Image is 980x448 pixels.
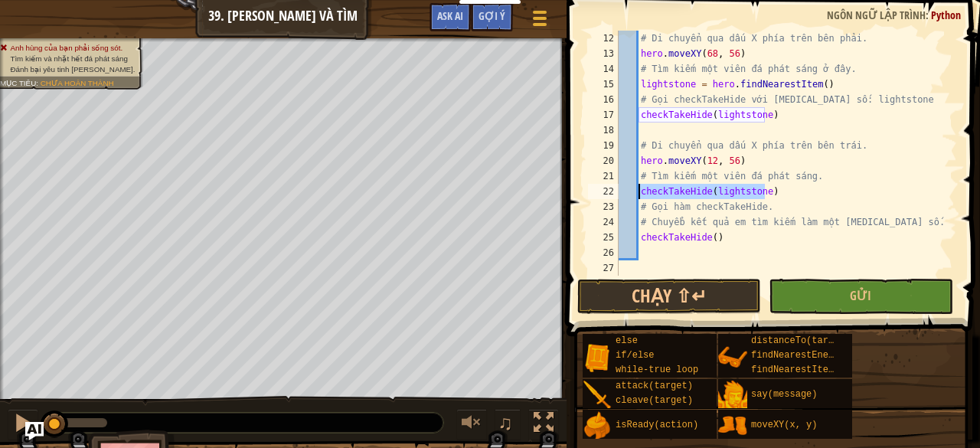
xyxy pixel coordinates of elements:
button: Tùy chỉnh âm lượng [456,409,487,440]
button: Chạy ⇧↵ [577,279,761,314]
div: 26 [588,245,619,260]
img: portrait.png [718,411,747,440]
button: Gửi [769,279,952,314]
button: Ctrl + P: Pause [8,409,38,440]
span: moveXY(x, y) [751,420,817,430]
span: while-true loop [616,365,698,375]
img: portrait.png [718,343,747,372]
img: portrait.png [583,381,612,410]
button: Ask AI [25,422,44,440]
div: 14 [588,61,619,77]
div: 27 [588,260,619,276]
span: Gợi ý [479,8,505,23]
span: Gửi [850,287,871,304]
span: Đánh bại yêu tinh [PERSON_NAME]. [10,65,135,74]
div: 25 [588,230,619,245]
span: distanceTo(target) [751,335,851,346]
span: isReady(action) [616,420,698,430]
div: 19 [588,138,619,153]
span: say(message) [751,389,817,400]
span: findNearestEnemy() [751,350,851,361]
div: 18 [588,123,619,138]
img: portrait.png [583,411,612,440]
span: attack(target) [616,381,693,391]
button: ♫ [495,409,521,440]
span: Tìm kiếm và nhặt hết đá phát sáng [10,54,127,63]
div: 24 [588,214,619,230]
div: 15 [588,77,619,92]
button: Bật tắt chế độ toàn màn hình [528,409,559,440]
span: else [616,335,638,346]
div: 12 [588,31,619,46]
span: findNearestItem() [751,365,844,375]
img: portrait.png [583,343,612,372]
div: 21 [588,168,619,184]
span: Ask AI [437,8,463,23]
span: : [926,8,931,22]
div: 13 [588,46,619,61]
div: 23 [588,199,619,214]
span: : [36,79,40,87]
span: ♫ [498,411,513,434]
div: 22 [588,184,619,199]
div: 17 [588,107,619,123]
img: portrait.png [718,381,747,410]
div: 20 [588,153,619,168]
span: Anh hùng của bạn phải sống sót. [10,44,122,52]
button: Hiện game menu [521,3,559,39]
div: 16 [588,92,619,107]
span: Python [931,8,961,22]
span: Ngôn ngữ lập trình [827,8,926,22]
span: if/else [616,350,654,361]
button: Ask AI [430,3,471,31]
span: cleave(target) [616,395,693,406]
span: Chưa hoàn thành [41,79,114,87]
